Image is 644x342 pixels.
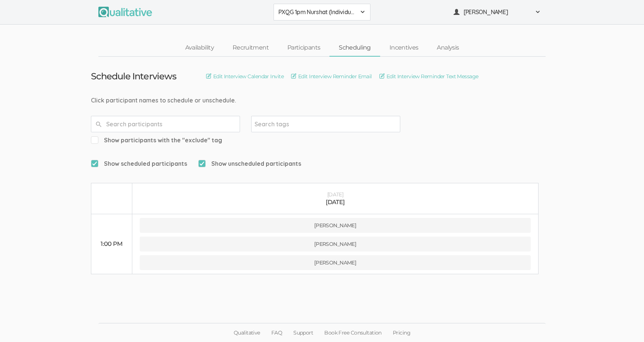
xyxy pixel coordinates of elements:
a: Qualitative [228,323,266,342]
button: [PERSON_NAME] [449,4,546,20]
a: Edit Interview Calendar Invite [206,72,284,80]
h3: Schedule Interviews [91,72,176,81]
iframe: Chat Widget [607,306,644,342]
button: [PERSON_NAME] [140,237,531,251]
span: [PERSON_NAME] [464,8,531,16]
button: [PERSON_NAME] [140,255,531,270]
input: Search tags [255,119,301,129]
span: Show scheduled participants [91,159,187,168]
input: Search participants [91,116,240,132]
a: Edit Interview Reminder Text Message [379,72,479,80]
span: Show unscheduled participants [198,159,301,168]
div: Click participant names to schedule or unschedule. [91,96,553,105]
a: Book Free Consultation [319,323,387,342]
a: Scheduling [329,40,380,56]
img: Qualitative [98,7,152,17]
span: PXQG 1pm Nurshat (Individual) [278,8,356,16]
a: FAQ [266,323,288,342]
div: 1:00 PM [99,240,124,248]
a: Pricing [387,323,416,342]
a: Analysis [427,40,468,56]
a: Incentives [380,40,428,56]
a: Edit Interview Reminder Email [291,72,372,80]
button: PXQG 1pm Nurshat (Individual) [274,4,370,20]
span: Show participants with the "exclude" tag [91,136,222,145]
a: Availability [176,40,223,56]
button: [PERSON_NAME] [140,218,531,233]
div: [DATE] [140,191,531,198]
a: Support [288,323,319,342]
div: [DATE] [140,198,531,207]
a: Recruitment [223,40,278,56]
a: Participants [278,40,329,56]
